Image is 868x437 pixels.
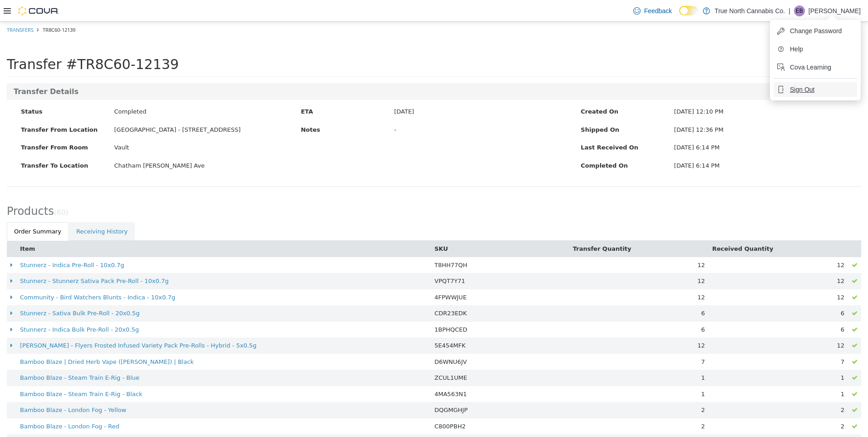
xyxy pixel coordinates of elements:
[697,272,705,279] span: 12
[108,139,294,149] div: Chatham [PERSON_NAME] Ave
[816,28,849,45] button: Tools
[841,401,844,408] span: 2
[294,104,388,113] label: Notes
[701,369,705,376] span: 1
[667,139,854,149] div: [DATE] 6:14 PM
[7,183,54,196] span: Products
[837,320,844,327] span: 12
[837,256,844,263] span: 12
[434,385,468,392] span: DQGMGHJP
[667,104,854,113] div: [DATE] 12:36 PM
[630,2,676,20] a: Feedback
[57,187,66,195] span: 60
[7,35,179,50] span: Transfer #TR8C60-12139
[794,5,805,16] div: Elisha Brania
[697,320,705,327] span: 12
[701,304,705,311] span: 6
[712,223,775,232] button: Received Quantity
[841,304,844,311] span: 6
[837,272,844,279] span: 12
[574,85,667,94] label: Created On
[701,353,705,359] span: 1
[20,256,168,263] a: Stunnerz - Stunnerz Sativa Pack Pre-Roll - 10x0.7g
[7,5,34,11] a: Transfers
[790,85,814,94] span: Sign Out
[701,337,705,343] span: 7
[774,24,857,38] button: Change Password
[697,256,705,263] span: 12
[774,60,857,74] button: Cova Learning
[841,353,844,359] span: 1
[434,304,467,311] span: 1BPHQCED
[573,223,633,232] button: Transfer Quantity
[108,85,294,94] div: Completed
[796,5,803,16] span: EB
[14,66,854,74] h3: Transfer Details
[20,304,139,311] a: Stunnerz - Indica Bulk Pre-Roll - 20x0.5g
[574,104,667,113] label: Shipped On
[387,85,574,94] div: [DATE]
[841,385,844,392] span: 2
[20,337,194,343] a: Bamboo Blaze | Dried Herb Vape ([PERSON_NAME]) | Black
[54,187,69,195] small: ( )
[789,5,790,16] p: |
[826,33,841,40] span: Tools
[108,121,294,130] div: Vault
[774,42,857,56] button: Help
[434,288,467,295] span: CDR23EDK
[108,104,294,113] div: [GEOGRAPHIC_DATA] - [STREET_ADDRESS]
[774,82,857,97] button: Sign Out
[701,288,705,295] span: 6
[841,337,844,343] span: 7
[679,6,698,15] input: Dark Mode
[20,385,126,392] a: Bamboo Blaze - London Fog - Yellow
[790,26,842,35] span: Change Password
[667,121,854,130] div: [DATE] 6:14 PM
[697,240,705,247] span: 12
[434,223,450,232] button: SKU
[434,337,467,343] span: D6WNU6JV
[20,320,256,327] a: [PERSON_NAME] - Flyers Frosted Infused Variety Pack Pre-Rolls - Hybrid - 5x0.5g
[20,401,119,408] a: Bamboo Blaze - London Fog - Red
[294,85,388,94] label: ETA
[20,353,139,359] a: Bamboo Blaze - Steam Train E-Rig - Blue
[387,104,574,113] div: -
[14,85,108,94] label: Status
[434,256,465,263] span: VPQT7Y71
[434,320,466,327] span: 5E454MFK
[434,353,467,359] span: ZCUL1UME
[790,45,803,54] span: Help
[14,139,108,149] label: Transfer To Location
[644,6,672,15] span: Feedback
[43,5,75,11] span: TR8C60-12139
[20,240,124,247] a: Stunnerz - Indica Pre-Roll - 10x0.7g
[20,223,37,232] button: Item
[20,272,175,279] a: Community - Bird Watchers Blunts - Indica - 10x0.7g
[790,63,831,72] span: Cova Learning
[20,369,142,376] a: Bamboo Blaze - Steam Train E-Rig - Black
[434,240,467,247] span: T8HH77QH
[434,369,467,376] span: 4MA563N1
[809,5,861,16] p: [PERSON_NAME]
[715,5,785,16] p: True North Cannabis Co.
[69,200,135,219] a: Receiving History
[20,288,139,295] a: Stunnerz - Sativa Bulk Pre-Roll - 20x0.5g
[574,139,667,149] label: Completed On
[7,200,69,219] a: Order Summary
[841,288,844,295] span: 6
[14,104,108,113] label: Transfer From Location
[837,240,844,247] span: 12
[841,369,844,376] span: 1
[18,6,59,15] img: Cova
[434,401,466,408] span: C800PBH2
[14,121,108,130] label: Transfer From Room
[574,121,667,130] label: Last Received On
[667,85,854,94] div: [DATE] 12:10 PM
[701,401,705,408] span: 2
[701,385,705,392] span: 2
[434,272,467,279] span: 4FPWWJUE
